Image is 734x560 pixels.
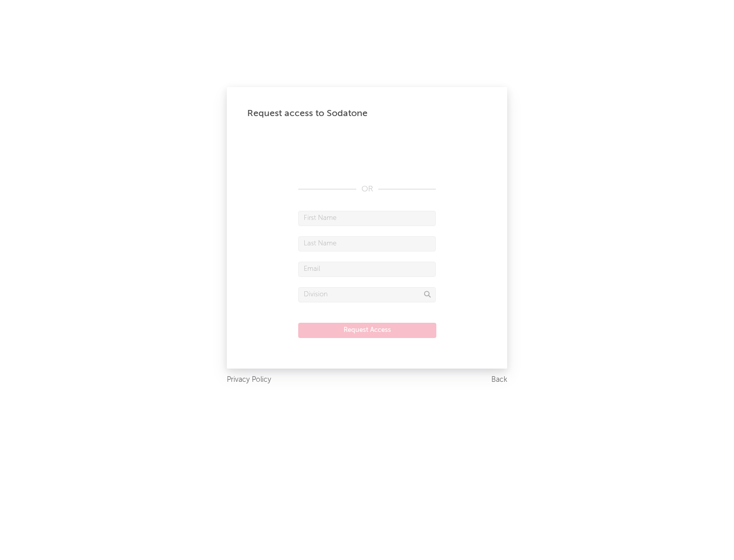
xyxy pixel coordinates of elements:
input: Email [298,262,436,277]
div: OR [298,183,436,195]
input: Division [298,287,436,302]
a: Privacy Policy [227,374,271,386]
input: Last Name [298,236,436,251]
a: Back [491,374,507,386]
button: Request Access [298,323,436,338]
div: Request access to Sodatone [247,107,487,120]
input: First Name [298,211,436,226]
